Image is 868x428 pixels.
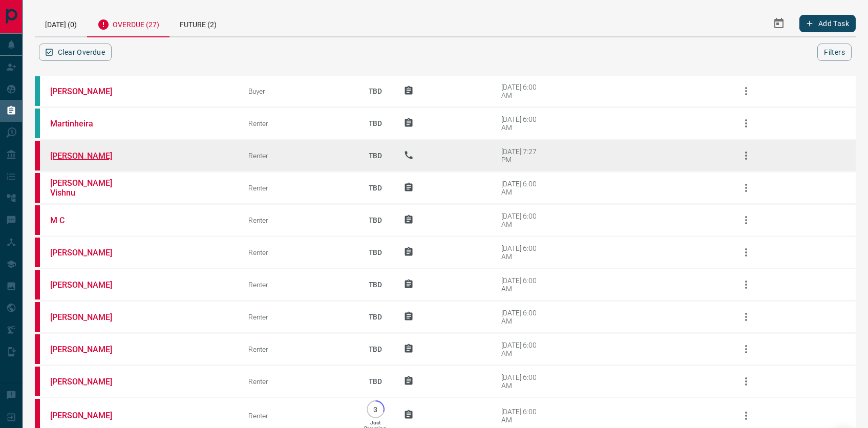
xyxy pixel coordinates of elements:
p: TBD [363,110,388,137]
a: [PERSON_NAME] [50,280,127,290]
div: Renter [248,184,347,192]
div: Renter [248,248,347,256]
div: Future (2) [170,10,227,36]
p: TBD [363,142,388,169]
a: [PERSON_NAME] [50,411,127,420]
div: [DATE] 6:00 AM [501,244,545,261]
button: Select Date Range [767,11,791,36]
p: TBD [363,303,388,331]
a: [PERSON_NAME] [50,87,127,96]
p: TBD [363,368,388,395]
div: Renter [248,152,347,160]
div: Renter [248,345,347,353]
a: [PERSON_NAME] [50,248,127,258]
p: TBD [363,271,388,298]
div: Renter [248,412,347,420]
div: Overdue (27) [87,10,170,37]
div: [DATE] 6:00 AM [501,341,545,357]
p: TBD [363,206,388,234]
p: TBD [363,239,388,266]
div: [DATE] 6:00 AM [501,115,545,132]
a: [PERSON_NAME] [50,151,127,161]
a: [PERSON_NAME] [50,345,127,354]
div: property.ca [35,141,40,170]
p: TBD [363,77,388,105]
div: property.ca [35,238,40,267]
div: Renter [248,377,347,386]
div: condos.ca [35,109,40,138]
div: condos.ca [35,76,40,106]
button: Add Task [799,15,856,32]
div: Renter [248,216,347,224]
div: [DATE] 6:00 AM [501,373,545,390]
p: TBD [363,335,388,363]
a: [PERSON_NAME] [50,312,127,322]
p: TBD [363,174,388,202]
div: property.ca [35,302,40,332]
div: Renter [248,281,347,289]
a: [PERSON_NAME] [50,377,127,387]
div: property.ca [35,367,40,396]
a: Martinheira [50,119,127,129]
div: [DATE] 6:00 AM [501,408,545,424]
div: [DATE] 7:27 PM [501,147,545,164]
div: [DATE] 6:00 AM [501,180,545,196]
div: property.ca [35,334,40,364]
button: Clear Overdue [39,44,112,61]
button: Filters [817,44,852,61]
div: Buyer [248,87,347,95]
div: property.ca [35,205,40,235]
a: M C [50,216,127,225]
div: property.ca [35,173,40,203]
a: [PERSON_NAME] Vishnu [50,178,127,198]
div: property.ca [35,270,40,299]
div: Renter [248,119,347,127]
div: [DATE] 6:00 AM [501,83,545,99]
p: 3 [372,405,379,413]
div: [DATE] 6:00 AM [501,309,545,325]
div: [DATE] 6:00 AM [501,276,545,293]
div: [DATE] (0) [35,10,87,36]
div: Renter [248,313,347,321]
div: [DATE] 6:00 AM [501,212,545,228]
